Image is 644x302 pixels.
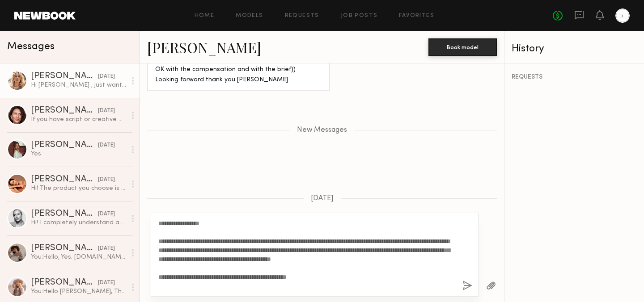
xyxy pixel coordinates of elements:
[31,218,126,227] div: Hi! I completely understand about the limited quantities. Since I typically reserve collaboration...
[7,42,55,52] span: Messages
[285,13,319,19] a: Requests
[31,72,98,81] div: [PERSON_NAME]
[98,72,115,81] div: [DATE]
[341,13,378,19] a: Job Posts
[98,107,115,115] div: [DATE]
[236,13,263,19] a: Models
[297,126,347,134] span: New Messages
[98,279,115,287] div: [DATE]
[31,106,98,115] div: [PERSON_NAME]
[512,44,637,54] div: History
[98,141,115,150] div: [DATE]
[31,210,98,218] div: [PERSON_NAME]
[31,115,126,124] div: If you have script or creative brief let me know would love to review or additional terms and con...
[98,244,115,253] div: [DATE]
[98,176,115,184] div: [DATE]
[98,210,115,218] div: [DATE]
[31,81,126,89] div: Hi [PERSON_NAME] , just wanted to follow up. Also my address just in case. [PERSON_NAME] [STREET_...
[399,13,434,19] a: Favorites
[428,38,497,56] button: Book model
[31,253,126,261] div: You: Hello, Yes. [DOMAIN_NAME] Thank you
[311,195,334,202] span: [DATE]
[31,175,98,184] div: [PERSON_NAME]
[31,278,98,287] div: [PERSON_NAME]
[512,74,637,80] div: REQUESTS
[31,244,98,253] div: [PERSON_NAME]
[31,150,126,158] div: Yes
[428,43,497,50] a: Book model
[31,184,126,193] div: Hi! The product you choose is fine, I like all the products in general, no problem!
[155,44,322,85] div: Hey [PERSON_NAME], thank you so much for your email. Yes, I would love to move forward, and I’m a...
[31,141,98,150] div: [PERSON_NAME]
[31,287,126,296] div: You: Hello [PERSON_NAME], Thank you very much for your kind response. We would be delighted to pr...
[195,13,215,19] a: Home
[147,38,261,57] a: [PERSON_NAME]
